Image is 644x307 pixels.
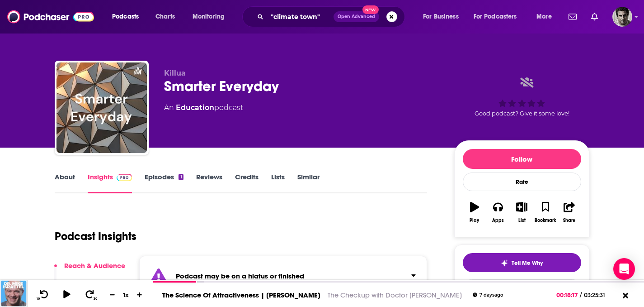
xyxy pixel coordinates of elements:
[54,261,125,278] button: Reach & Audience
[557,196,581,229] button: Share
[328,291,462,299] a: The Checkup with Doctor [PERSON_NAME]
[297,173,320,193] a: Similar
[475,110,569,117] span: Good podcast? Give it some love!
[417,10,470,24] button: open menu
[82,289,99,301] button: 30
[235,173,259,193] a: Credits
[530,10,563,24] button: open menu
[117,174,132,181] img: Podchaser Pro
[492,218,504,223] div: Apps
[501,259,508,267] img: tell me why sparkle
[106,10,150,24] button: open menu
[56,62,147,153] img: Smarter Everyday
[55,230,136,243] h1: Podcast Insights
[612,7,632,27] img: User Profile
[463,149,581,169] button: Follow
[186,10,236,24] button: open menu
[556,292,580,298] span: 00:18:17
[164,69,186,77] span: Killua
[112,10,139,23] span: Podcasts
[193,10,225,23] span: Monitoring
[118,291,134,298] div: 1 x
[486,196,510,229] button: Apps
[588,9,602,24] a: Show notifications dropdown
[454,69,590,125] div: Good podcast? Give it some love!
[463,253,581,272] button: tell me why sparkleTell Me Why
[55,173,75,193] a: About
[64,261,125,270] p: Reach & Audience
[139,256,428,296] section: Click to expand status details
[613,258,635,280] div: Open Intercom Messenger
[88,173,132,193] a: InsightsPodchaser Pro
[334,11,379,22] button: Open AdvancedNew
[35,289,52,301] button: 10
[196,173,222,193] a: Reviews
[145,173,183,193] a: Episodes1
[251,6,414,27] div: Search podcasts, credits, & more...
[536,10,552,23] span: More
[54,278,91,295] button: Content
[582,292,614,298] span: 03:25:31
[612,7,632,27] span: Logged in as GaryR
[267,10,334,24] input: Search podcasts, credits, & more...
[162,291,320,299] a: The Science Of Attractiveness | [PERSON_NAME]
[580,292,582,298] span: /
[518,218,526,223] div: List
[7,8,94,25] img: Podchaser - Follow, Share and Rate Podcasts
[338,14,375,19] span: Open Advanced
[512,259,543,267] span: Tell Me Why
[164,102,243,113] div: An podcast
[176,272,304,280] strong: Podcast may be on a hiatus or finished
[463,173,581,191] div: Rate
[468,10,530,24] button: open menu
[150,10,180,24] a: Charts
[94,297,97,301] span: 30
[423,10,459,23] span: For Business
[534,196,557,229] button: Bookmark
[176,103,214,112] a: Education
[179,174,183,180] div: 1
[155,10,175,23] span: Charts
[362,5,379,14] span: New
[474,10,517,23] span: For Podcasters
[612,7,632,27] button: Show profile menu
[64,278,91,287] p: Content
[535,218,556,223] div: Bookmark
[473,293,503,297] div: 7 days ago
[271,173,285,193] a: Lists
[37,297,40,301] span: 10
[470,218,479,223] div: Play
[565,9,580,24] a: Show notifications dropdown
[563,218,575,223] div: Share
[510,196,533,229] button: List
[463,196,486,229] button: Play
